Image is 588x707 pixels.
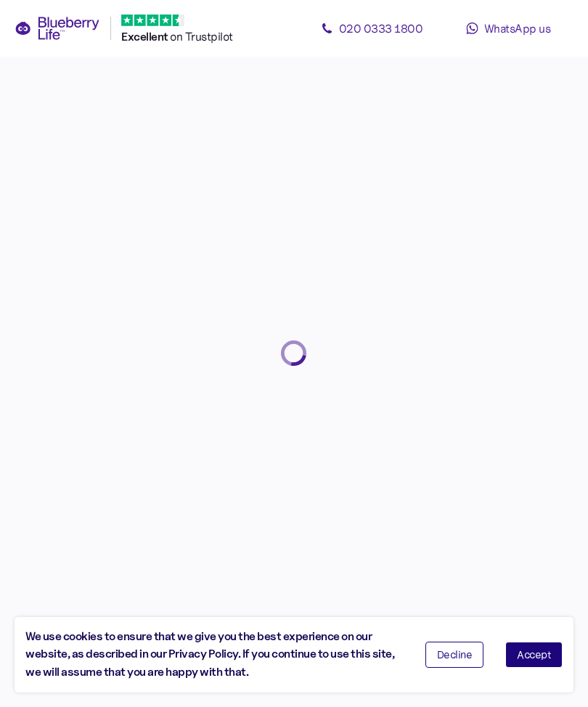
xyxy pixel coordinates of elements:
span: on Trustpilot [170,29,233,44]
span: Accept [517,650,551,660]
span: WhatsApp us [484,21,551,36]
span: 020 0333 1800 [339,21,423,36]
a: WhatsApp us [443,14,573,43]
span: Decline [437,650,473,660]
a: 020 0333 1800 [306,14,437,43]
span: Excellent ️ [121,30,170,44]
button: Accept cookies [505,642,563,668]
div: We use cookies to ensure that we give you the best experience on our website, as described in our... [25,628,404,682]
button: Decline cookies [425,642,484,668]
